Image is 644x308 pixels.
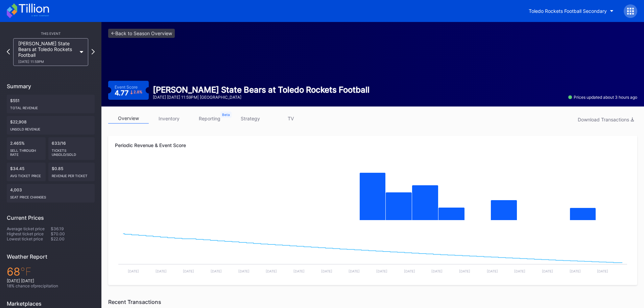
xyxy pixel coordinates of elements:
[51,236,95,241] div: $22.00
[51,226,95,231] div: $36.19
[7,283,95,288] div: 18 % chance of precipitation
[7,31,95,35] div: This Event
[7,278,95,283] div: [DATE] [DATE]
[153,95,369,100] div: [DATE] [DATE] 11:59PM | [GEOGRAPHIC_DATA]
[376,269,387,273] text: [DATE]
[404,269,415,273] text: [DATE]
[7,236,51,241] div: Lowest ticket price
[578,117,634,122] div: Download Transactions
[10,103,91,110] div: Total Revenue
[7,253,95,260] div: Weather Report
[7,116,95,135] div: $22,908
[153,85,369,95] div: [PERSON_NAME] State Bears at Toledo Rockets Football
[115,90,142,96] div: 4.77
[211,269,222,273] text: [DATE]
[570,269,581,273] text: [DATE]
[321,269,332,273] text: [DATE]
[7,226,51,231] div: Average ticket price
[529,8,607,14] div: Toledo Rockets Football Secondary
[542,269,553,273] text: [DATE]
[7,184,95,203] div: 4,003
[189,113,230,124] a: reporting
[293,269,305,273] text: [DATE]
[574,115,637,124] button: Download Transactions
[108,299,637,305] div: Recent Transactions
[10,171,42,178] div: Avg ticket price
[7,137,46,160] div: 2.465%
[7,300,95,307] div: Marketplaces
[568,95,637,100] div: Prices updated about 3 hours ago
[149,113,189,124] a: inventory
[431,269,443,273] text: [DATE]
[108,113,149,124] a: overview
[7,95,95,113] div: $551
[459,269,470,273] text: [DATE]
[128,269,139,273] text: [DATE]
[115,160,630,228] svg: Chart title
[230,113,270,124] a: strategy
[266,269,277,273] text: [DATE]
[48,163,95,181] div: $0.85
[7,163,46,181] div: $34.45
[134,90,142,94] div: 2.8 %
[115,85,138,90] div: Event Score
[18,41,76,64] div: [PERSON_NAME] State Bears at Toledo Rockets Football
[349,269,360,273] text: [DATE]
[270,113,311,124] a: TV
[487,269,498,273] text: [DATE]
[48,137,95,160] div: 633/16
[10,192,91,199] div: seat price changes
[7,214,95,221] div: Current Prices
[7,231,51,236] div: Highest ticket price
[115,142,630,148] div: Periodic Revenue & Event Score
[115,228,630,278] svg: Chart title
[10,146,42,157] div: Sell Through Rate
[52,171,92,178] div: Revenue per ticket
[183,269,194,273] text: [DATE]
[7,83,95,90] div: Summary
[156,269,167,273] text: [DATE]
[52,146,92,157] div: Tickets Unsold/Sold
[597,269,608,273] text: [DATE]
[108,29,175,38] a: <-Back to Season Overview
[238,269,249,273] text: [DATE]
[7,265,95,278] div: 68
[18,60,76,64] div: [DATE] 11:59PM
[524,5,619,17] button: Toledo Rockets Football Secondary
[20,265,31,278] span: ℉
[514,269,525,273] text: [DATE]
[10,124,91,131] div: Unsold Revenue
[51,231,95,236] div: $70.00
